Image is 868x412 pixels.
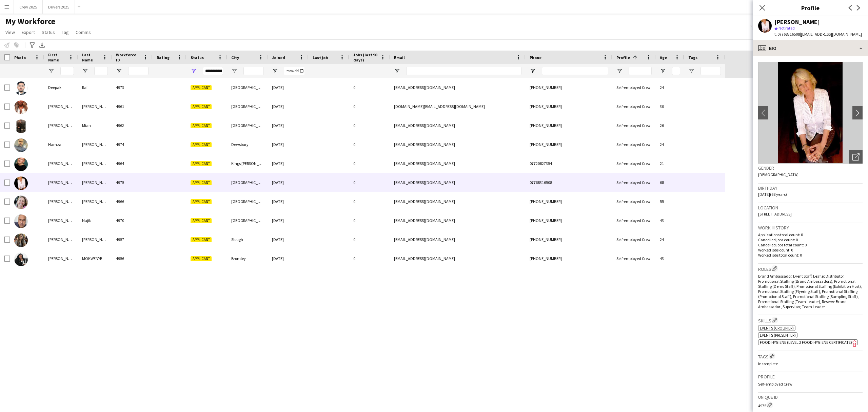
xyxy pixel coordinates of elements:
div: Self-employed Crew [612,211,656,230]
div: 4975 [758,401,863,408]
div: [EMAIL_ADDRESS][DOMAIN_NAME] [390,135,526,154]
div: [GEOGRAPHIC_DATA] [227,173,268,192]
span: Applicant [191,104,212,109]
div: Self-employed Crew [612,230,656,249]
div: [DATE] [268,249,309,268]
p: Cancelled jobs total count: 0 [758,242,863,247]
div: [PHONE_NUMBER] [526,230,612,249]
button: Open Filter Menu [82,68,88,74]
div: 0 [349,173,390,192]
div: 55 [656,192,684,211]
span: Tag [62,29,69,35]
div: 24 [656,135,684,154]
span: Food Hygiene (Level 2 Food Hygiene Certificate) [760,340,852,345]
div: 4956 [112,249,153,268]
div: [DATE] [268,173,309,192]
div: [PHONE_NUMBER] [526,211,612,230]
span: t. 07768316508 [774,32,800,37]
div: Self-employed Crew [612,78,656,97]
div: [PERSON_NAME] [78,97,112,116]
div: [DATE] [268,135,309,154]
div: [EMAIL_ADDRESS][DOMAIN_NAME] [390,154,526,173]
div: 24 [656,230,684,249]
span: Age [660,55,667,60]
span: Phone [530,55,541,60]
div: 0 [349,230,390,249]
div: [PHONE_NUMBER] [526,135,612,154]
span: Last Name [82,52,100,62]
div: Mian [78,116,112,135]
div: [EMAIL_ADDRESS][DOMAIN_NAME] [390,173,526,192]
div: [GEOGRAPHIC_DATA] [227,116,268,135]
div: 4966 [112,192,153,211]
div: [DATE] [268,154,309,173]
h3: Gender [758,165,863,171]
div: Self-employed Crew [612,135,656,154]
span: Applicant [191,180,212,185]
a: Tag [59,28,72,37]
div: [PERSON_NAME] [78,173,112,192]
input: Joined Filter Input [284,67,304,75]
button: Open Filter Menu [688,68,694,74]
div: [PERSON_NAME] [44,154,78,173]
span: Status [191,55,204,60]
button: Drivers 2025 [43,0,75,14]
p: Self-employed Crew [758,381,863,387]
div: 4970 [112,211,153,230]
span: Status [42,29,55,35]
a: Export [19,28,38,37]
span: [DATE] (68 years) [758,192,787,197]
button: Open Filter Menu [48,68,54,74]
p: Incomplete [758,361,863,366]
span: City [231,55,239,60]
div: 07768316508 [526,173,612,192]
a: View [3,28,18,37]
div: [GEOGRAPHIC_DATA] [227,211,268,230]
img: ONOCHIE FRANKLYN MOKWENYE [14,252,28,266]
input: Workforce ID Filter Input [128,67,149,75]
div: Self-employed Crew [612,116,656,135]
img: Crew avatar or photo [758,62,863,164]
div: [DOMAIN_NAME][EMAIL_ADDRESS][DOMAIN_NAME] [390,97,526,116]
p: Worked jobs count: 0 [758,247,863,252]
span: Applicant [191,161,212,166]
img: Deepak Rai [14,81,28,95]
div: [DATE] [268,192,309,211]
h3: Roles [758,265,863,272]
span: View [5,29,15,35]
div: [DATE] [268,230,309,249]
div: [GEOGRAPHIC_DATA] [227,78,268,97]
app-action-btn: Export XLSX [38,41,46,49]
div: 43 [656,211,684,230]
button: Open Filter Menu [231,68,237,74]
div: Deepak [44,78,78,97]
button: Open Filter Menu [116,68,122,74]
input: Tags Filter Input [701,67,721,75]
span: Export [22,29,35,35]
span: Applicant [191,237,212,242]
span: Joined [272,55,285,60]
h3: Location [758,205,863,211]
div: Bromley [227,249,268,268]
input: Phone Filter Input [542,67,608,75]
div: [PERSON_NAME] [44,249,78,268]
input: Profile Filter Input [629,67,652,75]
div: [EMAIL_ADDRESS][DOMAIN_NAME] [390,116,526,135]
span: First Name [48,52,66,62]
div: Kings [PERSON_NAME] [227,154,268,173]
div: Self-employed Crew [612,192,656,211]
h3: Skills [758,317,863,324]
img: Dina Ibrahim [14,100,28,114]
div: 24 [656,78,684,97]
div: [PERSON_NAME] [78,230,112,249]
div: [EMAIL_ADDRESS][DOMAIN_NAME] [390,192,526,211]
div: [PERSON_NAME] [44,230,78,249]
div: 30 [656,97,684,116]
button: Open Filter Menu [272,68,278,74]
span: Comms [76,29,91,35]
div: [PERSON_NAME] [44,116,78,135]
span: Rating [157,55,170,60]
div: [PHONE_NUMBER] [526,192,612,211]
img: Nimrit Batth [14,233,28,247]
div: [PHONE_NUMBER] [526,78,612,97]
